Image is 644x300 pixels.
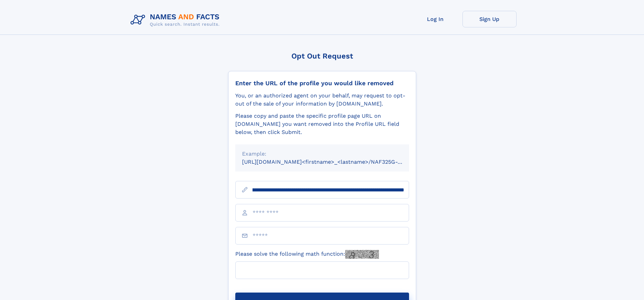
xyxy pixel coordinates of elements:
[242,150,402,158] div: Example:
[235,250,379,259] label: Please solve the following math function:
[235,112,409,136] div: Please copy and paste the specific profile page URL on [DOMAIN_NAME] you want removed into the Pr...
[235,79,409,87] div: Enter the URL of the profile you would like removed
[235,92,409,108] div: You, or an authorized agent on your behalf, may request to opt-out of the sale of your informatio...
[408,11,462,27] a: Log In
[242,159,422,165] small: [URL][DOMAIN_NAME]<firstname>_<lastname>/NAF325G-xxxxxxxx
[128,11,225,29] img: Logo Names and Facts
[228,52,416,60] div: Opt Out Request
[462,11,517,27] a: Sign Up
